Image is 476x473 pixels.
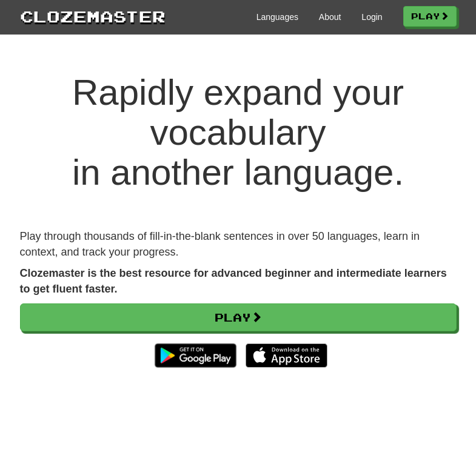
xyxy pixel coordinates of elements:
a: Languages [256,11,298,23]
a: Play [20,303,457,331]
a: About [319,11,341,23]
img: Get it on Google Play [149,337,243,374]
a: Play [403,6,457,27]
img: Download_on_the_App_Store_Badge_US-UK_135x40-25178aeef6eb6b83b96f5f2d004eda3bffbb37122de64afbaef7... [246,343,327,368]
a: Login [361,11,382,23]
strong: Clozemaster is the best resource for advanced beginner and intermediate learners to get fluent fa... [20,267,447,295]
p: Play through thousands of fill-in-the-blank sentences in over 50 languages, learn in context, and... [20,229,457,260]
a: Clozemaster [20,5,166,27]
